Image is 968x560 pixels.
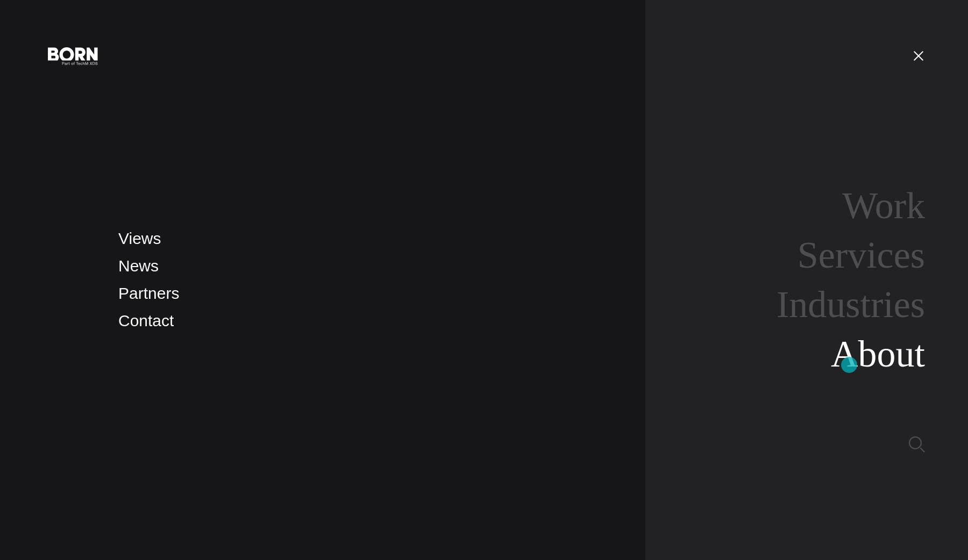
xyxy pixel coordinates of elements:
a: Services [798,234,925,276]
a: About [831,333,925,375]
a: Work [842,185,925,226]
a: Contact [118,312,174,329]
button: Open [906,44,931,67]
img: Search [909,436,925,453]
a: Industries [777,284,925,325]
a: News [118,257,159,275]
a: Views [118,229,161,247]
a: Partners [118,284,179,302]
